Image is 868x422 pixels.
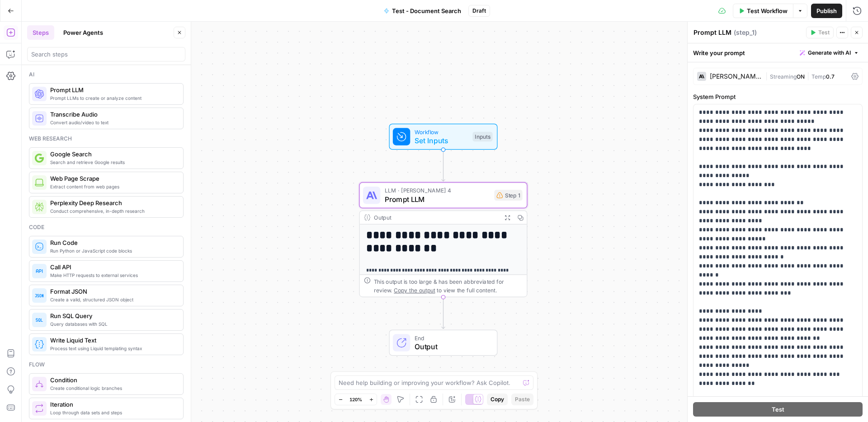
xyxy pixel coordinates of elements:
[50,119,176,126] span: Convert audio/video to text
[415,333,488,342] span: End
[747,6,788,15] span: Test Workflow
[734,28,757,37] span: ( step_1 )
[442,297,445,329] g: Edge from step_1 to end
[693,402,863,417] button: Test
[374,213,498,222] div: Output
[693,28,731,37] textarea: Prompt LLM
[27,25,54,40] button: Steps
[806,27,834,38] button: Test
[693,92,863,101] label: System Prompt
[31,50,181,59] input: Search steps
[733,4,793,18] button: Test Workflow
[770,73,797,80] span: Streaming
[415,341,488,352] span: Output
[511,394,533,405] button: Paste
[796,47,863,59] button: Generate with AI
[491,395,504,403] span: Copy
[710,73,762,80] div: [PERSON_NAME] 4
[50,207,176,215] span: Conduct comprehensive, in-depth research
[50,174,176,183] span: Web Page Scrape
[415,127,468,136] span: Workflow
[797,73,805,80] span: ON
[359,124,528,150] div: WorkflowSet InputsInputs
[50,400,176,409] span: Iteration
[50,94,176,102] span: Prompt LLMs to create or analyze content
[50,320,176,328] span: Query databases with SQL
[392,6,461,15] span: Test - Document Search
[816,6,837,15] span: Publish
[50,198,176,207] span: Perplexity Deep Research
[50,85,176,94] span: Prompt LLM
[29,361,184,369] div: Flow
[472,132,492,142] div: Inputs
[349,396,362,403] span: 120%
[472,7,486,15] span: Draft
[50,238,176,247] span: Run Code
[50,311,176,320] span: Run SQL Query
[385,186,490,195] span: LLM · [PERSON_NAME] 4
[29,70,184,79] div: Ai
[811,73,826,80] span: Temp
[58,25,108,40] button: Power Agents
[50,296,176,303] span: Create a valid, structured JSON object
[515,395,530,403] span: Paste
[50,263,176,272] span: Call API
[50,384,176,392] span: Create conditional logic branches
[818,28,830,37] span: Test
[50,150,176,159] span: Google Search
[50,159,176,166] span: Search and retrieve Google results
[772,405,784,414] span: Test
[805,71,811,80] span: |
[808,49,851,57] span: Generate with AI
[385,194,490,205] span: Prompt LLM
[50,247,176,254] span: Run Python or JavaScript code blocks
[50,272,176,279] span: Make HTTP requests to external services
[811,4,842,18] button: Publish
[50,110,176,119] span: Transcribe Audio
[487,394,508,405] button: Copy
[50,375,176,384] span: Condition
[374,277,523,294] div: This output is too large & has been abbreviated for review. to view the full content.
[29,135,184,143] div: Web research
[378,4,467,18] button: Test - Document Search
[826,73,835,80] span: 0.7
[50,336,176,345] span: Write Liquid Text
[29,223,184,231] div: Code
[688,43,868,62] div: Write your prompt
[394,287,435,293] span: Copy the output
[494,190,522,201] div: Step 1
[442,150,445,181] g: Edge from start to step_1
[50,183,176,190] span: Extract content from web pages
[415,135,468,146] span: Set Inputs
[50,287,176,296] span: Format JSON
[359,330,528,356] div: EndOutput
[50,345,176,352] span: Process text using Liquid templating syntax
[50,409,176,416] span: Loop through data sets and steps
[765,71,770,80] span: |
